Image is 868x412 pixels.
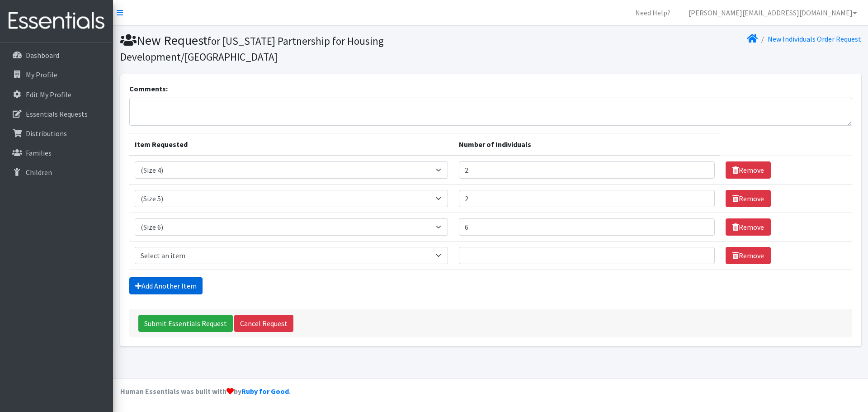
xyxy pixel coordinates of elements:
input: Submit Essentials Request [138,315,233,332]
strong: Human Essentials was built with by . [120,387,291,396]
p: My Profile [26,70,57,79]
p: Edit My Profile [26,90,71,99]
a: Ruby for Good [241,387,289,396]
p: Dashboard [26,51,59,60]
p: Children [26,168,52,177]
a: My Profile [4,66,109,84]
a: Remove [726,247,771,264]
a: Need Help? [628,4,678,22]
th: Item Requested [129,133,453,156]
label: Comments: [129,83,168,94]
p: Essentials Requests [26,109,88,118]
a: Distributions [4,124,109,142]
p: Families [26,148,52,157]
a: Remove [726,190,771,207]
a: Essentials Requests [4,105,109,123]
h1: New Request [120,33,487,64]
th: Number of Individuals [453,133,720,156]
a: Remove [726,218,771,236]
p: Distributions [26,129,67,138]
a: Cancel Request [234,315,293,332]
a: Remove [726,161,771,179]
small: for [US_STATE] Partnership for Housing Development/[GEOGRAPHIC_DATA] [120,34,384,63]
a: Children [4,163,109,181]
a: Add Another Item [129,277,203,294]
a: [PERSON_NAME][EMAIL_ADDRESS][DOMAIN_NAME] [681,4,864,22]
a: Dashboard [4,46,109,64]
img: HumanEssentials [4,6,109,36]
a: New Individuals Order Request [768,34,861,43]
a: Edit My Profile [4,85,109,104]
a: Families [4,144,109,162]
